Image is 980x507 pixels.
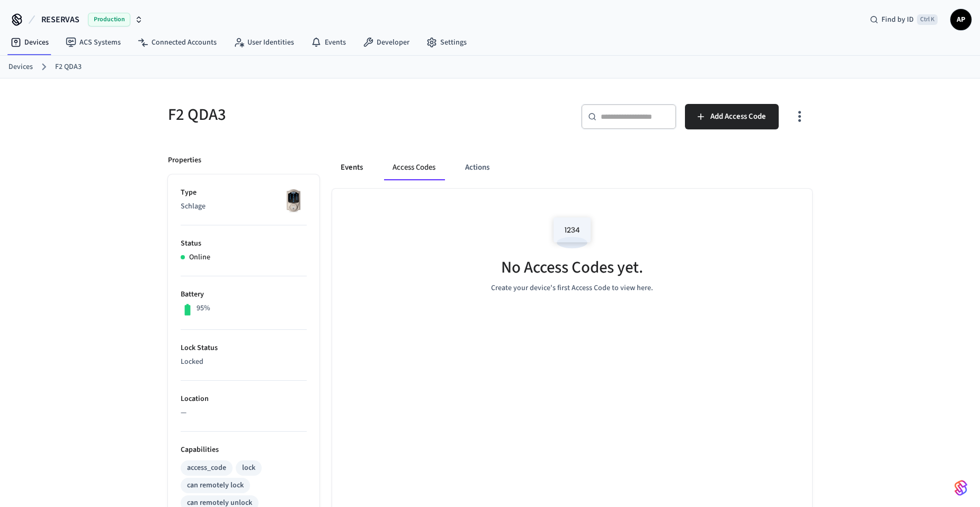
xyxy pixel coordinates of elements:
p: Location [181,394,307,405]
a: F2 QDA3 [55,62,82,73]
a: Developer [354,33,418,52]
button: Actions [457,155,498,180]
p: — [181,407,307,418]
span: Find by ID [881,14,914,25]
span: AP [951,10,970,29]
a: ACS Systems [57,33,129,52]
p: Battery [181,289,307,300]
button: AP [950,9,972,30]
img: SeamLogoGradient.69752ec5.svg [955,479,967,496]
button: Add Access Code [685,104,779,129]
img: Schlage Sense Smart Deadbolt with Camelot Trim, Front [280,187,307,214]
button: Events [332,155,371,180]
p: Create your device's first Access Code to view here. [491,283,653,294]
div: Find by IDCtrl K [861,10,946,29]
p: Type [181,187,307,198]
a: User Identities [225,33,302,52]
div: lock [242,462,255,474]
img: Access Codes Empty State [548,210,596,255]
a: Settings [418,33,475,52]
p: Schlage [181,201,307,212]
span: RESERVAS [41,13,79,26]
p: Capabilities [181,444,307,456]
button: Access Codes [384,155,444,180]
span: Production [88,13,130,27]
span: Add Access Code [710,110,766,124]
a: Devices [8,62,33,73]
p: Status [181,238,307,249]
p: Online [189,252,210,263]
div: can remotely lock [187,480,244,491]
p: Locked [181,356,307,368]
span: Ctrl K [917,14,938,25]
h5: F2 QDA3 [168,104,484,126]
a: Connected Accounts [129,33,225,52]
p: Properties [168,155,201,166]
p: 95% [197,303,210,314]
a: Events [302,33,354,52]
h5: No Access Codes yet. [501,257,643,278]
p: Lock Status [181,343,307,354]
div: ant example [332,155,812,180]
a: Devices [2,33,57,52]
div: access_code [187,462,226,474]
